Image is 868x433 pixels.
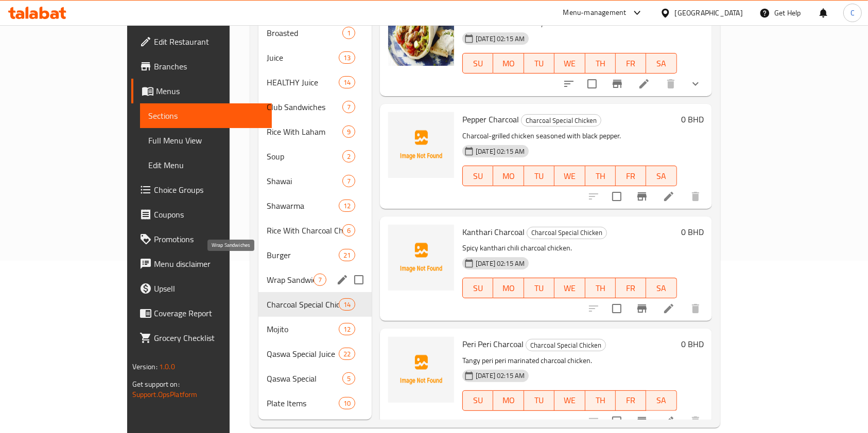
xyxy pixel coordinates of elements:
[689,78,702,90] svg: Show Choices
[267,76,339,88] span: HEALTHY Juice
[132,388,198,401] a: Support.OpsPlatform
[339,300,355,310] span: 14
[342,175,355,187] div: items
[524,390,554,411] button: TU
[497,281,519,296] span: MO
[527,227,606,239] span: Charcoal Special Chicken
[339,249,355,261] div: items
[585,390,616,411] button: TH
[140,128,272,153] a: Full Menu View
[557,71,581,96] button: sort-choices
[258,169,372,193] div: Shawai7
[258,267,372,292] div: Wrap Sandwiches7edit
[156,85,264,97] span: Menus
[497,393,519,408] span: MO
[581,73,603,95] span: Select to update
[267,27,342,39] div: Broasted
[154,35,264,48] span: Edit Restaurant
[472,259,529,268] span: [DATE] 02:15 AM
[343,152,355,161] span: 2
[683,296,708,321] button: delete
[154,233,264,245] span: Promotions
[527,227,607,239] div: Charcoal Special Chicken
[154,307,264,319] span: Coverage Report
[605,71,630,96] button: Branch-specific-item
[563,7,627,19] div: Menu-management
[154,208,264,221] span: Coupons
[339,298,355,311] div: items
[339,323,355,335] div: items
[620,56,642,71] span: FR
[585,278,616,298] button: TH
[267,298,339,311] span: Charcoal Special Chicken
[616,390,646,411] button: FR
[663,415,675,427] a: Edit menu item
[267,372,342,385] span: Qaswa Special
[267,348,339,360] span: Qaswa Special Juice
[267,397,339,409] span: Plate Items
[267,249,339,261] div: Burger
[148,159,264,171] span: Edit Menu
[462,336,524,352] span: Peri Peri Charcoal
[462,130,677,142] p: Charcoal-grilled chicken seasoned with black pepper.
[314,274,326,286] div: items
[467,56,489,71] span: SU
[267,224,342,237] span: Rice With Charcoal Chicken
[616,278,646,298] button: FR
[258,317,372,341] div: Mojito12
[258,45,372,70] div: Juice13
[258,21,372,45] div: Broasted1
[267,125,342,138] span: Rice With Laham
[585,166,616,186] button: TH
[646,390,676,411] button: SA
[131,29,272,54] a: Edit Restaurant
[663,190,675,203] a: Edit menu item
[131,251,272,276] a: Menu disclaimer
[132,377,180,391] span: Get support on:
[267,51,339,64] span: Juice
[267,323,339,335] div: Mojito
[267,200,339,212] span: Shawarma
[606,410,628,432] span: Select to update
[258,218,372,243] div: Rice With Charcoal Chicken6
[258,70,372,95] div: HEALTHY Juice14
[339,200,355,212] div: items
[339,201,355,211] span: 12
[342,150,355,163] div: items
[554,278,585,298] button: WE
[343,102,355,112] span: 7
[148,134,264,147] span: Full Menu View
[131,326,272,350] a: Grocery Checklist
[258,243,372,267] div: Burger21
[683,71,708,96] button: show more
[472,34,529,44] span: [DATE] 02:15 AM
[559,281,581,296] span: WE
[462,224,525,240] span: Kanthari Charcoal
[630,296,654,321] button: Branch-specific-item
[528,393,550,408] span: TU
[462,166,493,186] button: SU
[258,292,372,317] div: Charcoal Special Chicken14
[131,54,272,79] a: Branches
[258,119,372,144] div: Rice With Laham9
[160,360,176,373] span: 1.0.0
[620,393,642,408] span: FR
[493,53,524,74] button: MO
[388,225,454,291] img: Kanthari Charcoal
[339,51,355,64] div: items
[267,150,342,163] div: Soup
[646,166,676,186] button: SA
[616,53,646,74] button: FR
[131,202,272,227] a: Coupons
[343,374,355,384] span: 5
[462,390,493,411] button: SU
[467,393,489,408] span: SU
[267,175,342,187] div: Shawai
[343,176,355,186] span: 7
[497,56,519,71] span: MO
[258,366,372,391] div: Qaswa Special5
